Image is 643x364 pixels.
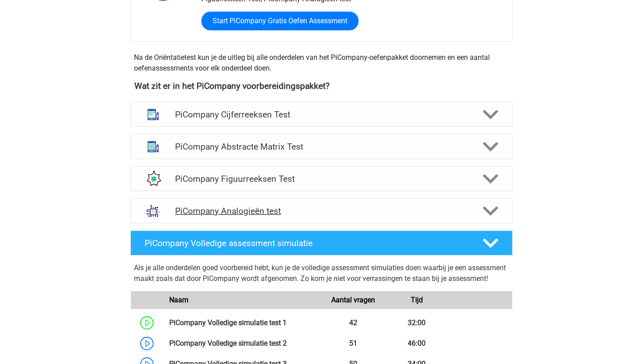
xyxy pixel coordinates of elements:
a: PiCompany Volledige assessment simulatie [127,230,516,255]
a: abstracte matrices PiCompany Abstracte Matrix Test [127,134,516,159]
h4: PiCompany Figuurreeksen Test [175,174,468,184]
h4: PiCompany Cijferreeksen Test [175,109,468,120]
img: analogieen [142,199,165,222]
div: PiCompany Volledige simulatie test 2 [163,338,321,349]
div: Naam [163,295,321,305]
div: Als je alle onderdelen goed voorbereid hebt, kun je de volledige assessment simulaties doen waarb... [134,263,509,288]
div: Na de Oriëntatietest kun je de uitleg bij alle onderdelen van het PiCompany-oefenpakket doornemen... [130,52,513,74]
img: figuurreeksen [142,167,165,190]
div: Tijd [385,295,448,305]
div: Aantal vragen [321,295,385,305]
h4: Wat zit er in het PiCompany voorbereidingspakket? [134,81,509,91]
h4: PiCompany Analogieën test [175,206,468,216]
img: cijferreeksen [142,103,165,126]
a: Start PiCompany Gratis Oefen Assessment [201,12,359,30]
a: analogieen PiCompany Analogieën test [127,198,516,223]
h4: PiCompany Volledige assessment simulatie [145,238,468,248]
a: cijferreeksen PiCompany Cijferreeksen Test [127,102,516,127]
a: figuurreeksen PiCompany Figuurreeksen Test [127,166,516,191]
img: abstracte matrices [142,135,165,158]
div: PiCompany Volledige simulatie test 1 [163,318,321,328]
h4: PiCompany Abstracte Matrix Test [175,142,468,152]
